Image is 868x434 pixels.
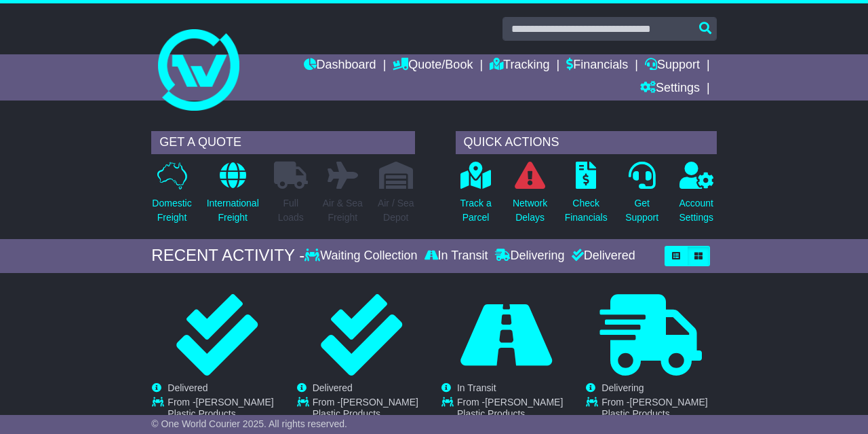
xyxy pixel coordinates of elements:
p: Network Delays [513,196,547,225]
a: NetworkDelays [512,161,548,232]
span: Delivered [313,382,353,393]
span: [PERSON_NAME] Plastic Products [457,397,563,419]
span: [PERSON_NAME] Plastic Products [313,397,418,419]
a: CheckFinancials [564,161,608,232]
a: AccountSettings [678,161,714,232]
p: International Freight [207,196,259,225]
a: Tracking [490,54,549,77]
span: In Transit [457,382,496,393]
div: Waiting Collection [304,249,420,264]
p: Check Financials [565,196,608,225]
div: RECENT ACTIVITY - [151,246,304,266]
p: Air / Sea Depot [378,196,414,225]
p: Air & Sea Freight [323,196,363,225]
a: Track aParcel [460,161,492,232]
span: Delivered [167,382,208,393]
a: InternationalFreight [206,161,260,232]
p: Get Support [625,196,658,225]
div: Delivering [492,249,568,264]
span: [PERSON_NAME] Plastic Products [601,397,707,419]
p: Domestic Freight [152,196,191,225]
div: Delivered [568,249,635,264]
td: From - [167,397,281,423]
a: Financials [566,54,628,77]
a: Dashboard [304,54,376,77]
td: From - [457,397,571,423]
div: In Transit [421,249,492,264]
p: Account Settings [679,196,713,225]
p: Full Loads [274,196,308,225]
span: [PERSON_NAME] Plastic Products [167,397,273,419]
span: © One World Courier 2025. All rights reserved. [151,418,347,429]
a: Settings [640,77,700,101]
p: Track a Parcel [460,196,492,225]
a: DomesticFreight [151,161,192,232]
a: Support [645,54,700,77]
div: GET A QUOTE [151,131,414,154]
span: Delivering [601,382,644,393]
td: From - [601,397,715,423]
a: GetSupport [625,161,659,232]
td: From - [313,397,427,423]
a: Quote/Book [393,54,473,77]
div: QUICK ACTIONS [456,131,717,154]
